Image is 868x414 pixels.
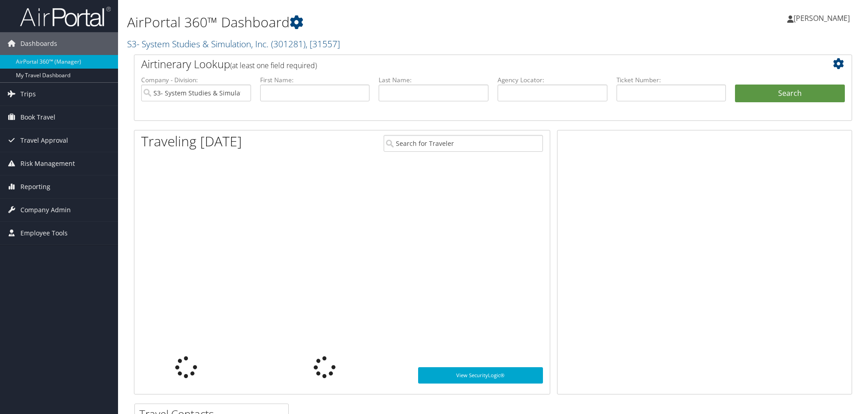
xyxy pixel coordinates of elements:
span: Risk Management [20,152,75,175]
span: (at least one field required) [230,60,317,70]
h1: AirPortal 360™ Dashboard [127,13,615,32]
span: [PERSON_NAME] [794,13,850,23]
span: Trips [20,83,36,105]
h2: Airtinerary Lookup [141,56,785,72]
span: Company Admin [20,199,71,221]
span: Employee Tools [20,222,68,244]
h1: Traveling [DATE] [141,132,242,151]
img: airportal-logo.png [20,6,111,27]
label: Agency Locator: [498,75,607,85]
span: Dashboards [20,32,57,55]
label: Last Name: [379,75,488,85]
span: Travel Approval [20,129,68,152]
label: Company - Division: [141,75,251,85]
a: View SecurityLogic® [418,367,543,384]
span: ( 301281 ) [271,38,306,50]
label: First Name: [260,75,370,85]
a: [PERSON_NAME] [787,5,859,32]
label: Ticket Number: [616,75,726,85]
span: Book Travel [20,106,55,129]
input: Search for Traveler [384,135,543,152]
button: Search [735,85,845,103]
span: , [ 31557 ] [306,38,340,50]
span: Reporting [20,175,50,198]
a: S3- System Studies & Simulation, Inc. [127,38,340,50]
